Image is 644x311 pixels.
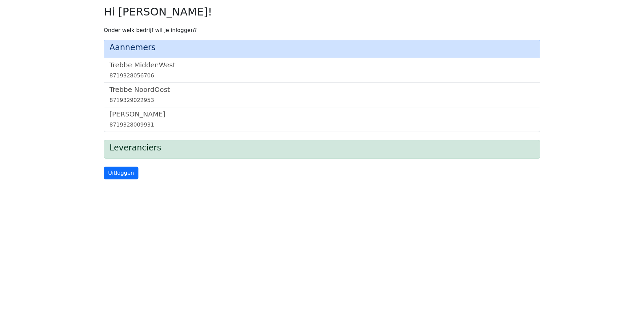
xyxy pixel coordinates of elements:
[104,167,138,179] a: Uitloggen
[109,85,535,94] h5: Trebbe NoordOost
[104,5,540,18] h2: Hi [PERSON_NAME]!
[109,61,535,80] a: Trebbe MiddenWest8719328056706
[104,26,540,34] p: Onder welk bedrijf wil je inloggen?
[109,110,535,129] a: [PERSON_NAME]8719328009931
[109,121,535,129] div: 8719328009931
[109,43,535,53] h4: Aannemers
[109,143,535,153] h4: Leveranciers
[109,110,535,118] h5: [PERSON_NAME]
[109,85,535,104] a: Trebbe NoordOost8719329022953
[109,61,535,69] h5: Trebbe MiddenWest
[109,72,535,80] div: 8719328056706
[109,96,535,104] div: 8719329022953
